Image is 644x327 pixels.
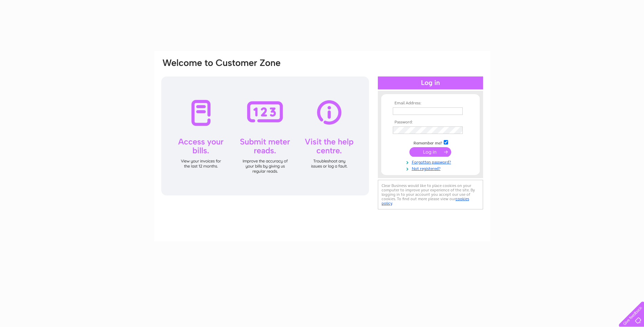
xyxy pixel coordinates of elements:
[378,180,483,209] div: Clear Business would like to place cookies on your computer to improve your experience of the sit...
[382,196,469,206] a: cookies policy
[393,158,470,165] a: Forgotten password?
[391,139,470,146] td: Remember me?
[391,101,470,106] th: Email Address:
[393,165,470,171] a: Not registered?
[391,120,470,125] th: Password:
[409,147,451,157] input: Submit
